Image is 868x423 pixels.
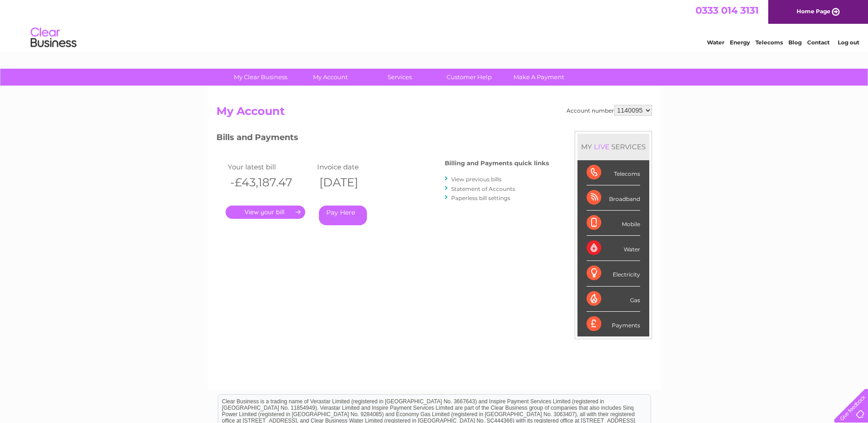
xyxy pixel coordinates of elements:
[577,134,649,160] div: MY SERVICES
[431,69,507,86] a: Customer Help
[216,131,549,147] h3: Bills and Payments
[587,160,640,185] div: Telecoms
[695,5,759,16] a: 0333 014 3131
[216,105,652,122] h2: My Account
[587,211,640,236] div: Mobile
[451,185,515,192] a: Statement of Accounts
[587,261,640,286] div: Electricity
[30,24,77,52] img: logo.png
[451,176,501,183] a: View previous bills
[319,206,367,225] a: Pay Here
[788,39,802,46] a: Blog
[226,173,315,192] th: -£43,187.47
[501,69,577,86] a: Make A Payment
[807,39,830,46] a: Contact
[587,287,640,312] div: Gas
[730,39,750,46] a: Energy
[451,195,510,201] a: Paperless bill settings
[587,312,640,336] div: Payments
[592,142,611,151] div: LIVE
[587,236,640,261] div: Water
[707,39,724,46] a: Water
[226,161,315,173] td: Your latest bill
[226,206,305,219] a: .
[587,185,640,211] div: Broadband
[315,161,404,173] td: Invoice date
[566,105,652,116] div: Account number
[218,5,651,44] div: Clear Business is a trading name of Verastar Limited (registered in [GEOGRAPHIC_DATA] No. 3667643...
[223,69,298,86] a: My Clear Business
[292,69,368,86] a: My Account
[445,160,549,167] h4: Billing and Payments quick links
[755,39,783,46] a: Telecoms
[315,173,404,192] th: [DATE]
[838,39,859,46] a: Log out
[362,69,437,86] a: Services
